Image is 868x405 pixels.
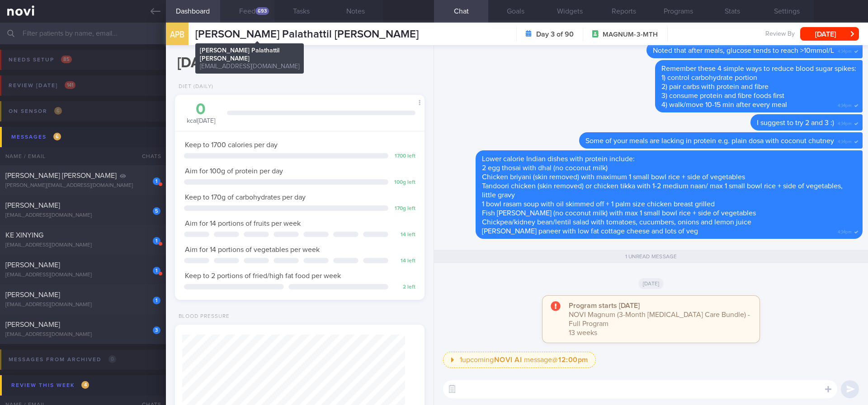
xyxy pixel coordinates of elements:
[838,46,852,55] span: 4:34pm
[9,131,63,143] div: Messages
[185,220,301,227] span: Aim for 14 portions of fruits per week
[185,168,283,175] span: Aim for 100g of protein per day
[569,329,597,336] span: 13 weeks
[185,141,278,149] span: Keep to 1700 calories per day
[653,47,834,54] span: Noted that after meals, glucose tends to reach >10mmol/L
[5,291,60,298] span: [PERSON_NAME]
[757,119,834,126] span: I suggest to try 2 and 3 :)
[393,153,415,160] div: 1700 left
[393,205,415,212] div: 170 g left
[9,379,91,391] div: Review this week
[153,297,160,304] div: 1
[569,302,640,309] strong: Program starts [DATE]
[5,212,160,219] div: [EMAIL_ADDRESS][DOMAIN_NAME]
[153,326,160,334] div: 3
[5,321,60,328] span: [PERSON_NAME]
[153,177,160,185] div: 1
[153,207,160,215] div: 5
[482,164,608,172] span: 2 egg thosai with dhal (no coconut milk)
[393,258,415,265] div: 14 left
[482,182,843,199] span: Tandoori chicken (skin removed) or chicken tikka with 1-2 medium naan/ max 1 small bowl rice + si...
[482,173,745,181] span: Chicken briyani (skin removed) with maximum 1 small bowl rice + side of vegetables
[393,179,415,186] div: 100 g left
[569,311,750,327] span: NOVI Magnum (3-Month [MEDICAL_DATA] Care Bundle) - Full Program
[661,65,856,72] span: Remember these 4 simple ways to reduce blood sugar spikes:
[53,133,61,140] span: 6
[661,101,787,108] span: 4) walk/move 10-15 min after every meal
[184,102,218,126] div: kcal [DATE]
[185,246,320,253] span: Aim for 14 portions of vegetables per week
[5,242,160,249] div: [EMAIL_ADDRESS][DOMAIN_NAME]
[661,74,757,81] span: 1) control carbohydrate portion
[185,272,341,279] span: Keep to 2 portions of fried/high fat food per week
[153,267,160,275] div: 1
[6,354,118,366] div: Messages from Archived
[164,17,191,52] div: APB
[800,27,859,41] button: [DATE]
[6,79,78,92] div: Review [DATE]
[5,182,160,189] div: [PERSON_NAME][EMAIL_ADDRESS][DOMAIN_NAME]
[108,355,116,363] span: 0
[482,200,715,208] span: 1 bowl rasam soup with oil skimmed off + 1 palm size chicken breast grilled
[6,105,64,117] div: On sensor
[482,155,635,163] span: Lower calorie Indian dishes with protein include:
[838,227,852,235] span: 4:34pm
[558,356,588,363] strong: 12:00pm
[838,100,852,109] span: 4:34pm
[61,56,72,63] span: 85
[6,54,74,66] div: Needs setup
[482,209,756,217] span: Fish [PERSON_NAME] (no coconut milk) with max 1 small bowl rice + side of vegetables
[482,219,751,226] span: Chickpea/kidney bean/lentil salad with tomatoes, cucumbers, onions and lemon juice
[5,261,60,269] span: [PERSON_NAME]
[130,147,166,165] div: Chats
[638,278,664,289] span: [DATE]
[175,313,230,320] div: Blood Pressure
[838,118,852,127] span: 4:34pm
[482,228,698,235] span: [PERSON_NAME] paneer with low fat cottage cheese and lots of veg
[494,356,522,363] strong: NOVI AI
[661,92,784,99] span: 3) consume protein and fibre foods first
[585,137,834,144] span: Some of your meals are lacking in protein e.g. plain dosa with coconut chutney
[81,381,89,389] span: 4
[393,232,415,238] div: 14 left
[838,136,852,145] span: 4:34pm
[443,352,596,368] button: 1upcomingNOVI AI message@12:00pm
[65,81,75,89] span: 141
[153,237,160,245] div: 1
[661,83,769,90] span: 2) pair carbs with protein and fibre
[5,331,160,338] div: [EMAIL_ADDRESS][DOMAIN_NAME]
[185,194,306,201] span: Keep to 170g of carbohydrates per day
[5,172,117,179] span: [PERSON_NAME] [PERSON_NAME]
[5,202,60,209] span: [PERSON_NAME]
[536,30,574,39] strong: Day 3 of 90
[195,29,419,40] span: [PERSON_NAME] Palathattil [PERSON_NAME]
[175,84,213,90] div: Diet (Daily)
[54,107,62,115] span: 6
[393,284,415,291] div: 2 left
[765,30,795,38] span: Review By
[184,102,218,117] div: 0
[5,232,43,239] span: KE XINYING
[255,7,269,15] div: 693
[5,272,160,279] div: [EMAIL_ADDRESS][DOMAIN_NAME]
[603,30,658,39] span: MAGNUM-3-MTH
[5,302,160,308] div: [EMAIL_ADDRESS][DOMAIN_NAME]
